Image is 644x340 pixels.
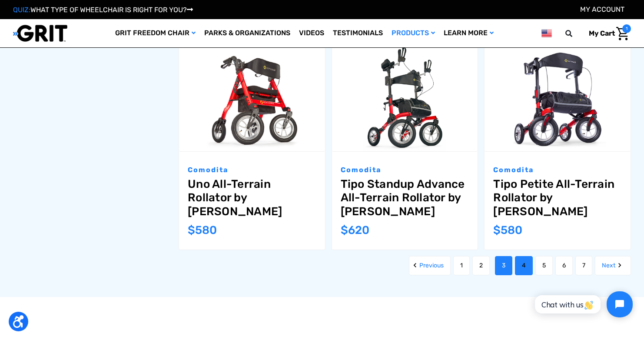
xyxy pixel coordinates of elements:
span: My Cart [589,29,615,37]
img: us.png [541,28,552,39]
a: Page 7 of 7 [575,256,592,275]
img: Tipo Standup Advance All-Terrain Rollator by Comodita [332,46,478,151]
a: QUIZ:WHAT TYPE OF WHEELCHAIR IS RIGHT FOR YOU? [13,6,193,14]
a: Testimonials [329,19,387,47]
iframe: Tidio Chat [525,284,640,325]
a: Page 1 of 7 [453,256,470,275]
a: Products [387,19,439,47]
img: GRIT All-Terrain Wheelchair and Mobility Equipment [13,24,67,42]
a: Tipo Petite All-Terrain Rollator by Comodita,$580.00 [493,177,622,218]
a: Uno All-Terrain Rollator by Comodita,$580.00 [188,177,316,218]
a: Page 5 of 7 [535,256,553,275]
a: GRIT Freedom Chair [111,19,200,47]
span: $620 [341,223,369,237]
span: 1 [622,24,631,33]
img: Tipo Petite All-Terrain Rollator by Comodita [485,46,631,151]
a: Tipo Petite All-Terrain Rollator by Comodita,$580.00 [485,46,631,151]
a: Videos [295,19,329,47]
span: $580 [188,223,217,237]
p: Comodita [493,165,622,175]
img: Uno All-Terrain Rollator by Comodita [179,46,325,151]
a: Uno All-Terrain Rollator by Comodita,$580.00 [179,46,325,151]
a: Tipo Standup Advance All-Terrain Rollator by Comodita,$620.00 [332,46,478,151]
a: Page 4 of 7 [515,256,533,275]
a: Page 3 of 7 [495,256,512,275]
p: Comodita [188,165,316,175]
img: Cart [616,27,629,40]
a: Page 6 of 7 [555,256,573,275]
a: Learn More [439,19,498,47]
p: Comodita [341,165,469,175]
span: QUIZ: [13,6,30,14]
a: Previous [409,256,451,275]
a: Next [595,256,631,275]
a: Parks & Organizations [200,19,295,47]
nav: pagination [169,256,631,275]
a: Cart with 1 items [582,24,631,43]
span: $580 [493,223,522,237]
a: Page 2 of 7 [472,256,490,275]
input: Search [569,24,582,43]
a: Account [580,5,624,13]
a: Tipo Standup Advance All-Terrain Rollator by Comodita,$620.00 [341,177,469,218]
